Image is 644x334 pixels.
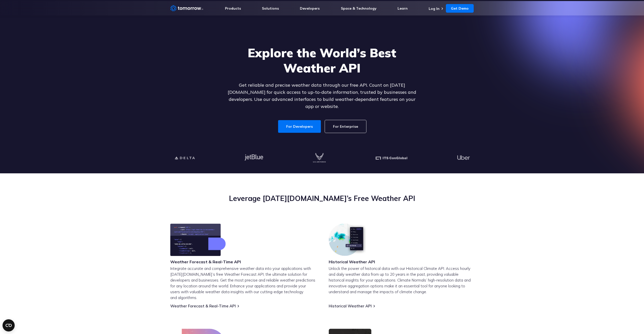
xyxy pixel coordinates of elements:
h1: Explore the World’s Best Weather API [224,45,420,76]
a: Space & Technology [341,6,377,11]
a: For Developers [278,120,321,133]
p: Get reliable and precise weather data through our free API. Count on [DATE][DOMAIN_NAME] for quic... [224,82,420,110]
a: Products [225,6,241,11]
a: Learn [398,6,408,11]
a: Home link [170,5,203,12]
p: Unlock the power of historical data with our Historical Climate API. Access hourly and daily weat... [329,266,474,295]
h3: Weather Forecast & Real-Time API [170,259,241,265]
a: For Enterprise [325,120,366,133]
a: Log In [429,6,440,11]
a: Get Demo [446,4,474,13]
p: Integrate accurate and comprehensive weather data into your applications with [DATE][DOMAIN_NAME]... [170,266,316,301]
a: Historical Weather API [329,304,372,308]
button: Open CMP widget [3,319,15,331]
a: Solutions [262,6,279,11]
h2: Leverage [DATE][DOMAIN_NAME]’s Free Weather API [170,194,474,203]
a: Developers [300,6,320,11]
h3: Historical Weather API [329,259,375,265]
a: Weather Forecast & Real-Time API [170,304,236,308]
